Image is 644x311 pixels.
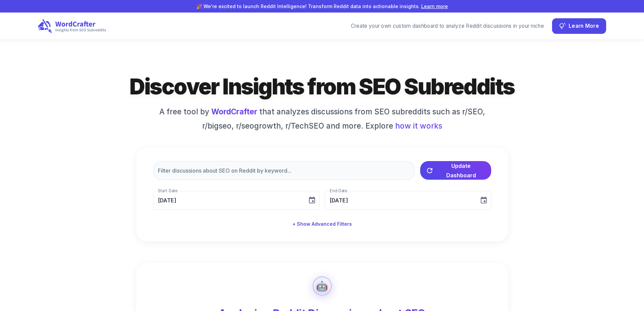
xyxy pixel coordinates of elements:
label: Start Date [158,188,177,194]
span: Update Dashboard [436,161,486,180]
label: End Date [330,188,347,194]
a: Learn more [421,3,448,9]
button: Choose date, selected date is Aug 10, 2025 [305,194,319,207]
button: Choose date, selected date is Sep 9, 2025 [477,194,491,207]
p: 🎉 We're excited to launch Reddit Intelligence! Transform Reddit data into actionable insights. [11,3,633,10]
span: how it works [395,120,442,132]
div: 🤖 [316,279,328,293]
button: + Show Advanced Filters [290,218,355,230]
input: MM/DD/YYYY [325,191,474,210]
div: Create your own custom dashboard to analyze Reddit discussions in your niche [351,22,544,30]
span: Learn More [569,22,599,31]
input: MM/DD/YYYY [153,191,303,210]
a: WordCrafter [211,107,257,116]
h6: A free tool by that analyzes discussions from SEO subreddits such as r/SEO, r/bigseo, r/seogrowth... [153,106,491,131]
h1: Discover Insights from SEO Subreddits [86,72,559,101]
button: Update Dashboard [420,161,491,180]
button: Learn More [552,18,606,34]
input: Filter discussions about SEO on Reddit by keyword... [153,161,415,180]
